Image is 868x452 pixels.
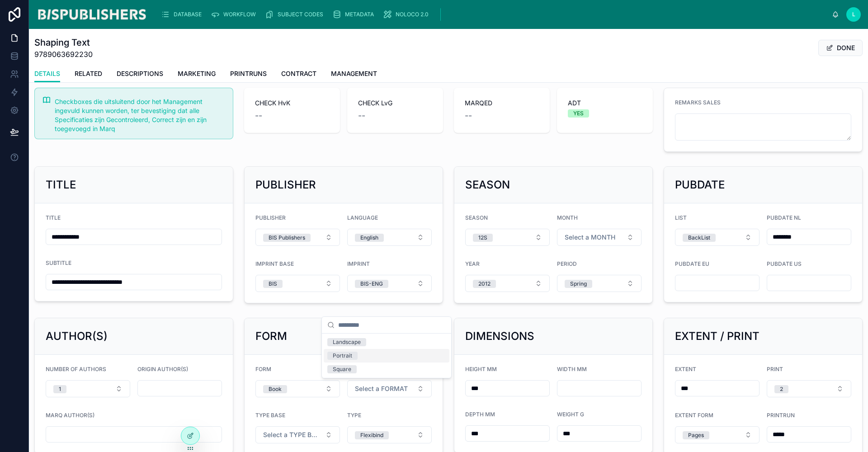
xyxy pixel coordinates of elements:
span: L [852,11,855,18]
span: DESCRIPTIONS [117,69,163,78]
div: scrollable content [155,5,832,24]
a: MARKETING [178,66,216,84]
div: BackList [688,234,710,242]
span: Checkboxes die uitsluitend door het Management ingevuld kunnen worden, ter bevestiging dat alle S... [55,98,207,132]
span: PRINTRUN [767,412,795,419]
span: WORKFLOW [223,11,256,18]
a: CONTRACT [281,66,316,84]
span: YEAR [465,260,480,267]
span: MARQ AUTHOR(S) [46,412,94,419]
h1: Shaping Text [34,36,93,49]
div: Checkboxes die uitsluitend door het Management ingevuld kunnen worden, ter bevestiging dat alle S... [55,97,226,133]
span: 9789063692230 [34,49,93,60]
span: RELATED [75,69,102,78]
span: PUBDATE EU [675,260,709,267]
span: Select a TYPE BASE [263,430,321,439]
span: MONTH [557,214,578,221]
span: PERIOD [557,260,577,267]
span: SUBTITLE [46,259,71,266]
button: Select Button [767,380,851,397]
div: Landscape [333,338,361,346]
span: ADT [568,99,642,108]
a: NOLOCO 2.0 [380,6,435,23]
img: App logo [36,7,147,22]
span: NOLOCO 2.0 [396,11,429,18]
h2: PUBDATE [675,178,725,192]
h2: DIMENSIONS [465,329,534,344]
div: Spring [570,280,587,288]
span: DEPTH MM [465,411,495,418]
span: TYPE [347,412,361,419]
span: PRINT [767,366,783,372]
span: CHECK HvK [255,99,329,108]
button: DONE [818,40,863,56]
span: LANGUAGE [347,214,378,221]
div: 12S [478,234,487,242]
button: Select Button [46,380,130,397]
span: METADATA [345,11,374,18]
span: SEASON [465,214,488,221]
button: Select Button [675,229,759,246]
button: Select Button [255,229,340,246]
button: Select Button [255,275,340,292]
div: 1 [59,385,61,393]
span: WEIGHT G [557,411,584,418]
span: Select a MONTH [565,233,615,242]
span: CHECK LvG [358,99,432,108]
div: Book [269,385,282,393]
div: Square [333,365,351,373]
span: EXTENT [675,366,696,372]
span: REMARKS SALES [675,99,721,106]
h2: FORM [255,329,287,344]
span: FORM [255,366,271,372]
span: LIST [675,214,687,221]
span: PUBDATE NL [767,214,801,221]
button: Unselect BIS_ENG [355,279,388,288]
div: Flexibind [360,431,383,439]
button: Select Button [255,426,340,443]
button: Select Button [255,380,340,397]
a: RELATED [75,66,102,84]
button: Select Button [347,380,432,397]
button: Unselect I_12_S [473,233,493,242]
span: SUBJECT CODES [278,11,323,18]
a: WORKFLOW [208,6,262,23]
span: NUMBER OF AUTHORS [46,366,106,372]
span: DATABASE [174,11,202,18]
span: HEIGHT MM [465,366,497,372]
a: MANAGEMENT [331,66,377,84]
span: MANAGEMENT [331,69,377,78]
a: DESCRIPTIONS [117,66,163,84]
button: Select Button [347,426,432,443]
span: IMPRINT [347,260,370,267]
div: 2 [780,385,783,393]
button: Select Button [675,426,759,443]
span: Select a FORMAT [355,384,408,393]
h2: EXTENT / PRINT [675,329,759,344]
a: DETAILS [34,66,60,83]
h2: SEASON [465,178,510,192]
span: CONTRACT [281,69,316,78]
span: MARQED [465,99,539,108]
div: BIS Publishers [269,234,305,242]
button: Select Button [465,229,550,246]
span: ORIGIN AUTHOR(S) [137,366,188,372]
div: YES [573,109,584,118]
span: EXTENT FORM [675,412,713,419]
span: -- [255,109,262,122]
a: SUBJECT CODES [262,6,330,23]
span: IMPRINT BASE [255,260,294,267]
button: Select Button [557,229,642,246]
span: -- [465,109,472,122]
h2: AUTHOR(S) [46,329,108,344]
button: Select Button [347,229,432,246]
div: English [360,234,378,242]
span: MARKETING [178,69,216,78]
div: Portrait [333,352,352,360]
span: TYPE BASE [255,412,285,419]
div: BIS [269,280,277,288]
a: METADATA [330,6,380,23]
span: WIDTH MM [557,366,587,372]
a: DATABASE [158,6,208,23]
span: DETAILS [34,69,60,78]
